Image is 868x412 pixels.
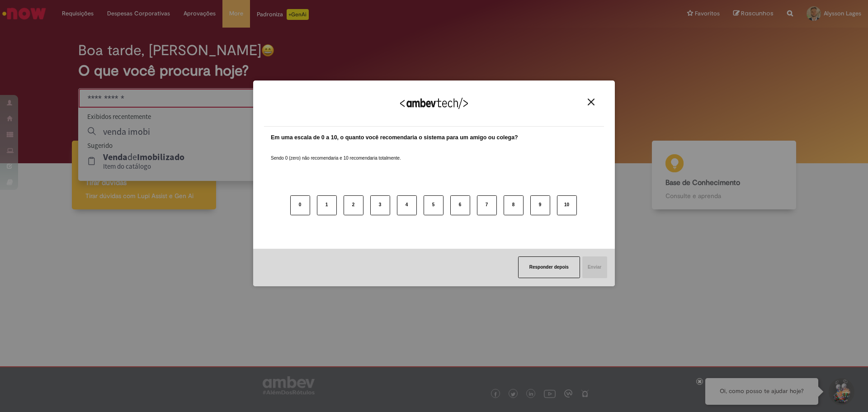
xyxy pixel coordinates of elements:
img: Logo Ambevtech [400,98,468,109]
button: 7 [477,195,497,215]
button: 1 [317,195,337,215]
button: 9 [530,195,550,215]
button: 10 [557,195,577,215]
button: 8 [504,195,524,215]
button: 6 [450,195,470,215]
button: 0 [290,195,310,215]
img: Close [588,99,594,105]
button: 5 [424,195,443,215]
button: Responder depois [518,256,580,278]
button: 2 [344,195,363,215]
button: 4 [397,195,417,215]
button: 3 [370,195,390,215]
label: Sendo 0 (zero) não recomendaria e 10 recomendaria totalmente. [271,144,401,161]
button: Close [585,98,597,106]
label: Em uma escala de 0 a 10, o quanto você recomendaria o sistema para um amigo ou colega? [271,133,518,142]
